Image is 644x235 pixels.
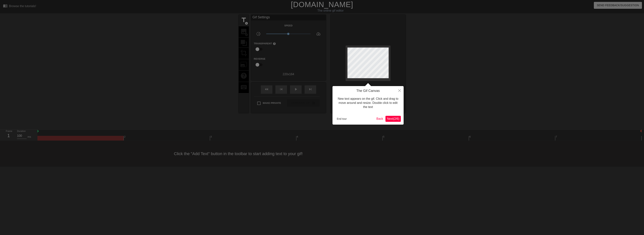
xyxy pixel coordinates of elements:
[385,116,401,122] button: Next
[375,116,385,122] button: Back
[335,89,401,93] h4: The Gif Canvas
[335,93,401,113] div: New text appears on the gif. Click and drag to move around and resize. Double click to edit the text
[335,116,348,122] button: End tour
[387,117,399,120] span: Next ( 2 / 6 )
[395,86,404,95] button: Close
